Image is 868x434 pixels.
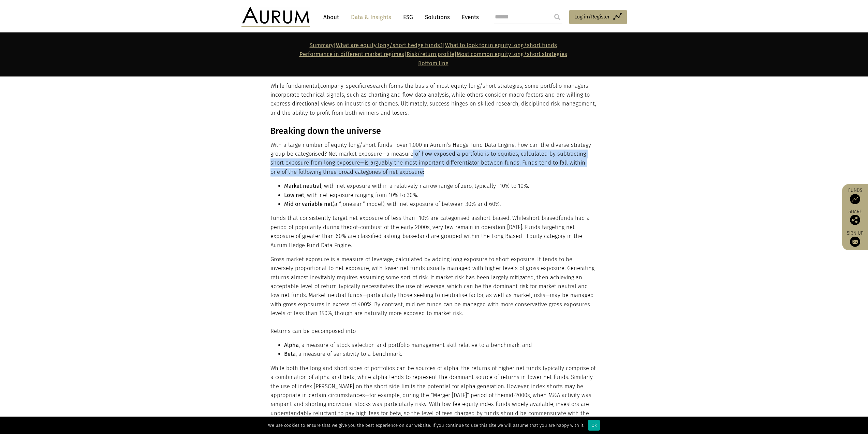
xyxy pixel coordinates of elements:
[445,42,557,48] a: What to look for in equity long/short funds
[284,350,596,359] li: , a measure of sensitivity to a benchmark.
[284,342,299,348] strong: Alpha
[270,82,596,118] p: While fundamental, research forms the basis of most equity long/short strategies, some portfolio ...
[284,192,304,198] strong: Low net
[284,341,596,350] li: , a measure of stock selection and portfolio management skill relative to a benchmark, and
[845,230,865,247] a: Sign up
[270,214,596,250] p: Funds that consistently target net exposure of less than -10% are categorised as . While funds ha...
[845,187,865,204] a: Funds
[241,7,310,27] img: Aurum
[350,224,371,230] span: dot-com
[458,11,479,24] a: Events
[284,182,596,191] li: , with net exposure within a relatively narrow range of zero, typically -10% to 10%.
[284,191,596,200] li: , with net exposure ranging from 10% to 30%.
[270,327,596,336] p: Returns can be decomposed into
[320,83,365,89] span: company-specific
[270,255,596,318] p: Gross market exposure is a measure of leverage, calculated by adding long exposure to short expos...
[299,51,404,57] a: Performance in different market regimes
[336,42,443,48] a: What are equity long/short hedge funds?
[574,13,610,21] span: Log in/Register
[299,42,567,67] strong: | | | |
[389,233,420,239] span: long-biased
[526,215,559,221] span: short-biased
[504,392,530,398] span: mid-2000s
[550,10,564,24] input: Submit
[477,215,510,221] span: short-biased
[850,237,860,247] img: Sign up to our newsletter
[284,201,333,207] strong: Mid or variable net
[850,194,860,204] img: Access Funds
[422,11,453,24] a: Solutions
[588,420,600,431] div: Ok
[284,351,296,357] strong: Beta
[270,141,596,177] p: With a large number of equity long/short funds—over 1,000 in Aurum’s Hedge Fund Data Engine, how ...
[850,215,860,225] img: Share this post
[310,42,334,48] a: Summary
[270,364,596,427] p: While both the long and short sides of portfolios can be sources of alpha, the returns of higher ...
[845,209,865,225] div: Share
[320,11,342,24] a: About
[284,200,596,209] li: (a “Jonesian” model), with net exposure of between 30% and 60%.
[400,11,416,24] a: ESG
[457,51,567,57] a: Most common equity long/short strategies
[407,51,454,57] a: Risk/return profile
[284,183,321,189] strong: Market neutral
[418,60,448,67] a: Bottom line
[270,126,596,136] h3: Breaking down the universe
[348,11,395,24] a: Data & Insights
[569,10,627,24] a: Log in/Register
